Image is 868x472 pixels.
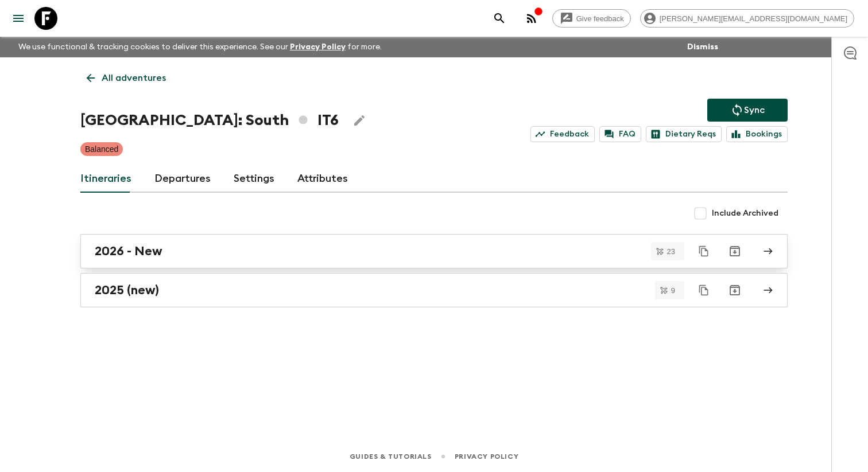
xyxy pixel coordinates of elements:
[712,208,778,219] span: Include Archived
[599,126,641,142] a: FAQ
[234,165,274,193] a: Settings
[85,143,118,155] p: Balanced
[684,39,721,55] button: Dismiss
[7,7,30,30] button: menu
[80,109,339,132] h1: [GEOGRAPHIC_DATA]: South IT6
[570,14,630,23] span: Give feedback
[102,71,166,85] p: All adventures
[660,248,682,255] span: 23
[664,287,682,294] span: 9
[707,99,788,122] button: Sync adventure departures to the booking engine
[530,126,595,142] a: Feedback
[488,7,511,30] button: search adventures
[552,9,631,28] a: Give feedback
[640,9,854,28] div: [PERSON_NAME][EMAIL_ADDRESS][DOMAIN_NAME]
[95,283,159,298] h2: 2025 (new)
[95,244,162,259] h2: 2026 - New
[297,165,348,193] a: Attributes
[723,279,746,302] button: Archive
[744,103,765,117] p: Sync
[350,450,432,463] a: Guides & Tutorials
[646,126,722,142] a: Dietary Reqs
[80,234,788,268] a: 2026 - New
[14,37,386,57] p: We use functional & tracking cookies to deliver this experience. See our for more.
[348,109,371,132] button: Edit Adventure Title
[723,240,746,263] button: Archive
[726,126,788,142] a: Bookings
[290,43,346,51] a: Privacy Policy
[455,450,518,463] a: Privacy Policy
[80,165,131,193] a: Itineraries
[80,273,788,307] a: 2025 (new)
[80,67,172,89] a: All adventures
[693,241,714,262] button: Duplicate
[653,14,854,23] span: [PERSON_NAME][EMAIL_ADDRESS][DOMAIN_NAME]
[154,165,211,193] a: Departures
[693,280,714,301] button: Duplicate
